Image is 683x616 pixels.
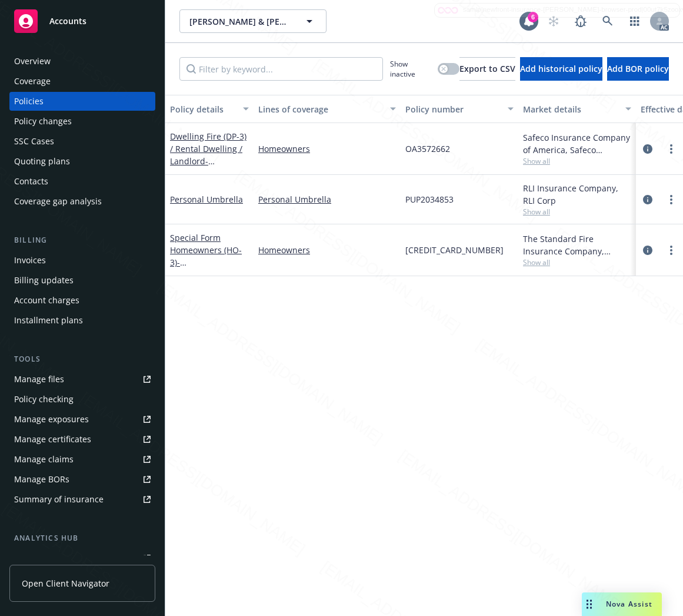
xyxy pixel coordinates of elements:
[14,291,79,310] div: Account charges
[189,15,291,28] span: [PERSON_NAME] & [PERSON_NAME]
[170,131,246,179] a: Dwelling Fire (DP-3) / Rental Dwelling / Landlord
[14,470,69,489] div: Manage BORs
[14,430,91,449] div: Manage certificates
[9,72,155,91] a: Coverage
[14,192,102,211] div: Coverage gap analysis
[569,9,592,33] a: Report a Bug
[9,353,155,365] div: Tools
[9,532,155,544] div: Analytics hub
[9,112,155,131] a: Policy changes
[9,370,155,389] a: Manage files
[9,470,155,489] a: Manage BORs
[258,143,396,155] a: Homeowners
[22,577,109,589] span: Open Client Navigator
[9,192,155,211] a: Coverage gap analysis
[518,95,636,123] button: Market details
[596,9,619,33] a: Search
[641,142,655,156] a: circleInformation
[170,194,243,205] a: Personal Umbrella
[405,193,454,206] span: PUP2034853
[9,92,155,111] a: Policies
[9,132,155,151] a: SSC Cases
[9,251,155,270] a: Invoices
[9,271,155,290] a: Billing updates
[401,95,518,123] button: Policy number
[14,549,112,568] div: Loss summary generator
[14,390,74,409] div: Policy checking
[607,57,669,81] button: Add BOR policy
[9,152,155,171] a: Quoting plans
[641,193,655,207] a: circleInformation
[9,410,155,429] a: Manage exposures
[14,271,74,290] div: Billing updates
[607,63,669,74] span: Add BOR policy
[664,142,678,156] a: more
[664,193,678,207] a: more
[9,52,155,71] a: Overview
[9,5,155,38] a: Accounts
[641,243,655,257] a: circleInformation
[14,172,48,191] div: Contacts
[623,9,647,33] a: Switch app
[14,251,46,270] div: Invoices
[542,9,565,33] a: Start snowing
[664,243,678,257] a: more
[520,57,602,81] button: Add historical policy
[258,193,396,206] a: Personal Umbrella
[170,232,245,293] a: Special Form Homeowners (HO-3)
[179,9,326,33] button: [PERSON_NAME] & [PERSON_NAME]
[14,112,72,131] div: Policy changes
[523,182,631,207] div: RLI Insurance Company, RLI Corp
[606,599,652,609] span: Nova Assist
[14,311,83,330] div: Installment plans
[258,103,383,115] div: Lines of coverage
[14,490,104,509] div: Summary of insurance
[405,244,504,256] span: [CREDIT_CARD_NUMBER]
[405,143,450,155] span: OA3572662
[14,52,51,71] div: Overview
[9,390,155,409] a: Policy checking
[9,311,155,330] a: Installment plans
[459,63,515,74] span: Export to CSV
[9,430,155,449] a: Manage certificates
[582,592,597,616] div: Drag to move
[170,103,236,115] div: Policy details
[582,592,662,616] button: Nova Assist
[170,155,245,179] span: - [STREET_ADDRESS]
[459,57,515,81] button: Export to CSV
[390,59,433,79] span: Show inactive
[14,152,70,171] div: Quoting plans
[9,234,155,246] div: Billing
[258,244,396,256] a: Homeowners
[520,63,602,74] span: Add historical policy
[254,95,401,123] button: Lines of coverage
[9,172,155,191] a: Contacts
[14,72,51,91] div: Coverage
[14,370,64,389] div: Manage files
[9,291,155,310] a: Account charges
[179,57,383,81] input: Filter by keyword...
[523,156,631,166] span: Show all
[523,103,618,115] div: Market details
[165,95,254,123] button: Policy details
[523,257,631,267] span: Show all
[9,490,155,509] a: Summary of insurance
[523,131,631,156] div: Safeco Insurance Company of America, Safeco Insurance (Liberty Mutual)
[405,103,501,115] div: Policy number
[523,233,631,257] div: The Standard Fire Insurance Company, Travelers Insurance
[14,410,89,429] div: Manage exposures
[9,450,155,469] a: Manage claims
[14,92,44,111] div: Policies
[528,12,538,22] div: 6
[523,207,631,217] span: Show all
[49,16,86,26] span: Accounts
[14,132,54,151] div: SSC Cases
[9,549,155,568] a: Loss summary generator
[14,450,74,469] div: Manage claims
